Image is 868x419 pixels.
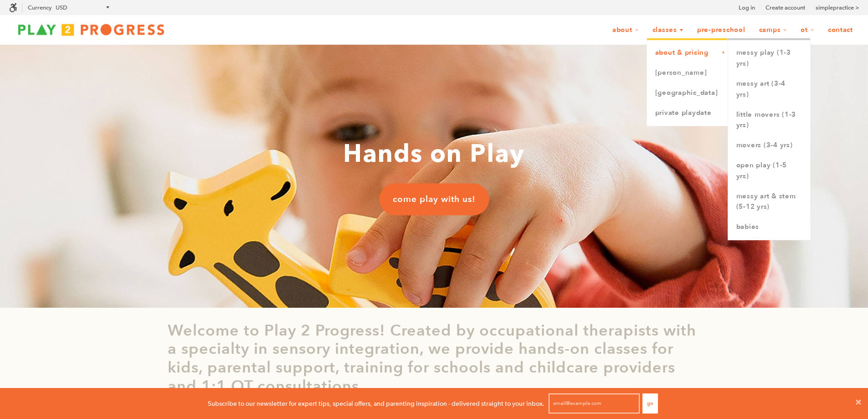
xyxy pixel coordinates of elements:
a: Pre-Preschool [691,21,751,39]
a: Babies [728,217,810,237]
a: Classes [647,21,689,39]
a: Little Movers (1-3 yrs) [728,105,810,136]
a: Messy Art & STEM (5-12 yrs) [728,186,810,217]
img: Play2Progress logo [9,21,173,39]
a: Camps [753,21,793,39]
a: Movers (3-4 yrs) [728,135,810,155]
a: Log in [739,3,755,12]
a: Messy Play (1-3 yrs) [728,43,810,74]
a: [PERSON_NAME] [647,63,728,83]
button: Go [642,393,658,414]
a: [GEOGRAPHIC_DATA] [647,83,728,103]
a: Create account [765,3,805,12]
span: come play with us! [393,193,475,205]
a: Messy Art (3-4 yrs) [728,74,810,105]
a: simplepractice > [816,3,859,12]
a: come play with us! [379,183,489,215]
input: email@example.com [549,393,640,414]
a: About [606,21,645,39]
a: OT [795,21,820,39]
a: Private Playdate [647,103,728,123]
a: Open Play (1-5 yrs) [728,155,810,186]
p: Subscribe to our newsletter for expert tips, special offers, and parenting inspiration - delivere... [208,398,544,409]
p: Welcome to Play 2 Progress! Created by occupational therapists with a specialty in sensory integr... [168,321,701,396]
label: Currency [28,4,51,11]
a: Contact [822,21,859,39]
a: About & Pricing [647,43,728,63]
